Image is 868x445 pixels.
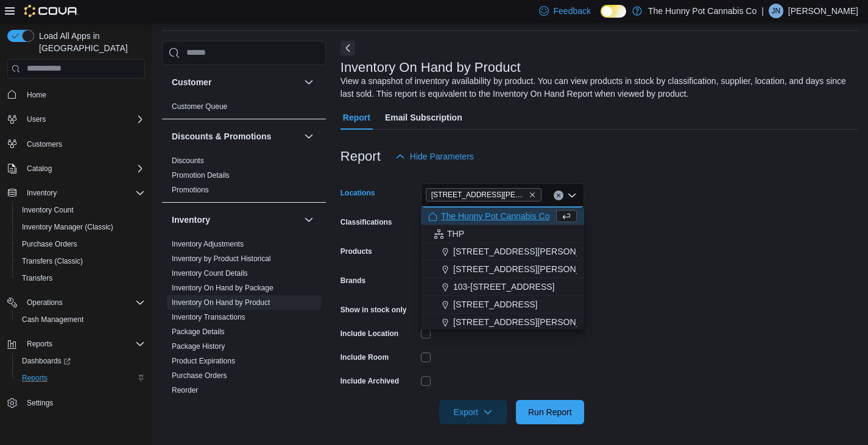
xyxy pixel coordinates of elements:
[446,400,500,424] span: Export
[12,236,150,253] button: Purchase Orders
[2,86,150,103] button: Home
[27,139,62,149] span: Customers
[17,203,145,217] span: Inventory Count
[17,254,145,268] span: Transfers (Classic)
[554,191,563,200] button: Clear input
[439,400,507,424] button: Export
[22,337,57,351] button: Reports
[17,220,118,234] a: Inventory Manager (Classic)
[17,312,88,327] a: Cash Management
[2,111,150,128] button: Users
[172,283,273,293] span: Inventory On Hand by Package
[172,357,235,365] a: Product Expirations
[17,220,145,234] span: Inventory Manager (Classic)
[172,171,230,180] a: Promotion Details
[22,112,51,127] button: Users
[34,30,145,54] span: Load All Apps in [GEOGRAPHIC_DATA]
[17,254,88,268] a: Transfers (Classic)
[162,153,326,202] div: Discounts & Promotions
[172,328,225,336] a: Package Details
[340,376,399,386] label: Include Archived
[12,370,150,387] button: Reports
[788,4,858,18] p: [PERSON_NAME]
[17,354,76,368] a: Dashboards
[302,129,316,144] button: Discounts & Promotions
[769,4,783,18] div: John Nichol
[172,342,225,351] span: Package History
[2,184,150,201] button: Inventory
[22,373,48,383] span: Reports
[172,269,248,278] a: Inventory Count Details
[17,371,52,385] a: Reports
[528,406,572,418] span: Run Report
[22,205,74,215] span: Inventory Count
[441,210,549,222] span: The Hunny Pot Cannabis Co
[2,160,150,177] button: Catalog
[22,295,145,310] span: Operations
[17,203,79,217] a: Inventory Count
[22,112,145,127] span: Users
[162,237,326,417] div: Inventory
[17,312,145,327] span: Cash Management
[22,87,145,102] span: Home
[22,273,52,283] span: Transfers
[24,5,79,17] img: Cova
[601,18,601,18] span: Dark Mode
[421,225,584,243] button: THP
[453,263,608,275] span: [STREET_ADDRESS][PERSON_NAME]
[340,352,389,362] label: Include Room
[172,356,235,366] span: Product Expirations
[17,371,145,385] span: Reports
[172,214,210,226] h3: Inventory
[22,161,145,176] span: Catalog
[172,102,227,111] a: Customer Queue
[340,41,355,55] button: Next
[554,5,591,17] span: Feedback
[172,254,271,263] a: Inventory by Product Historical
[17,354,145,368] span: Dashboards
[516,400,584,424] button: Run Report
[17,237,82,251] a: Purchase Orders
[22,136,145,152] span: Customers
[2,335,150,352] button: Reports
[772,4,781,18] span: JN
[453,316,608,328] span: [STREET_ADDRESS][PERSON_NAME]
[421,243,584,261] button: [STREET_ADDRESS][PERSON_NAME]
[172,130,299,142] button: Discounts & Promotions
[421,296,584,314] button: [STREET_ADDRESS]
[431,189,526,201] span: [STREET_ADDRESS][PERSON_NAME]
[426,188,542,201] span: 121 Clarence Street
[302,75,316,89] button: Customer
[22,88,51,102] a: Home
[340,276,365,286] label: Brands
[421,208,584,225] button: The Hunny Pot Cannabis Co
[27,339,52,349] span: Reports
[12,352,150,370] a: Dashboards
[172,342,225,351] a: Package History
[302,212,316,227] button: Inventory
[172,284,273,292] a: Inventory On Hand by Package
[172,312,245,322] span: Inventory Transactions
[385,105,462,130] span: Email Subscription
[12,253,150,270] button: Transfers (Classic)
[601,5,626,18] input: Dark Mode
[22,222,113,232] span: Inventory Manager (Classic)
[172,240,244,248] a: Inventory Adjustments
[453,281,555,293] span: 103-[STREET_ADDRESS]
[22,186,62,200] button: Inventory
[172,254,271,264] span: Inventory by Product Historical
[421,261,584,278] button: [STREET_ADDRESS][PERSON_NAME]
[22,395,145,410] span: Settings
[12,201,150,219] button: Inventory Count
[529,191,536,198] button: Remove 121 Clarence Street from selection in this group
[421,314,584,331] button: [STREET_ADDRESS][PERSON_NAME]
[172,185,209,195] span: Promotions
[22,337,145,351] span: Reports
[340,329,398,338] label: Include Location
[421,278,584,296] button: 103-[STREET_ADDRESS]
[410,150,474,163] span: Hide Parameters
[22,256,83,266] span: Transfers (Classic)
[12,219,150,236] button: Inventory Manager (Classic)
[22,356,71,366] span: Dashboards
[447,228,464,240] span: THP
